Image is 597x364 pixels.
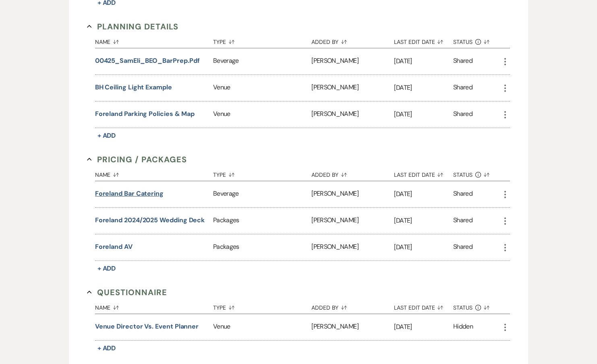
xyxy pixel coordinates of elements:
[95,165,213,181] button: Name
[453,83,473,93] div: Shared
[213,33,311,48] button: Type
[87,286,167,298] button: Questionnaire
[95,298,213,314] button: Name
[394,83,453,93] p: [DATE]
[453,215,473,226] div: Shared
[453,165,500,181] button: Status
[213,165,311,181] button: Type
[87,21,178,33] button: Planning Details
[453,39,473,45] span: Status
[311,48,394,74] div: [PERSON_NAME]
[95,242,133,252] button: Foreland AV
[213,234,311,261] div: Packages
[394,33,453,48] button: Last Edit Date
[311,165,394,181] button: Added By
[97,344,116,352] span: + Add
[453,322,473,333] div: Hidden
[213,48,311,74] div: Beverage
[311,33,394,48] button: Added By
[311,298,394,314] button: Added By
[453,109,473,120] div: Shared
[95,56,200,66] button: 00425_SamEli_BEO_BarPrep.pdf
[394,242,453,252] p: [DATE]
[95,343,118,354] button: + Add
[311,314,394,340] div: [PERSON_NAME]
[394,215,453,226] p: [DATE]
[95,33,213,48] button: Name
[97,264,116,273] span: + Add
[394,165,453,181] button: Last Edit Date
[394,109,453,120] p: [DATE]
[394,56,453,66] p: [DATE]
[453,298,500,314] button: Status
[213,181,311,207] div: Beverage
[95,83,172,92] button: BH Ceiling Light Example
[95,109,195,119] button: Foreland Parking Policies & Map
[213,75,311,101] div: Venue
[311,101,394,128] div: [PERSON_NAME]
[87,153,187,165] button: Pricing / Packages
[311,181,394,207] div: [PERSON_NAME]
[213,101,311,128] div: Venue
[95,322,199,331] button: Venue Director vs. Event Planner
[95,263,118,274] button: + Add
[394,322,453,332] p: [DATE]
[453,56,473,67] div: Shared
[453,305,473,310] span: Status
[453,33,500,48] button: Status
[213,208,311,234] div: Packages
[311,75,394,101] div: [PERSON_NAME]
[95,130,118,141] button: + Add
[453,172,473,178] span: Status
[394,189,453,199] p: [DATE]
[95,189,164,199] button: Foreland Bar Catering
[97,131,116,140] span: + Add
[311,208,394,234] div: [PERSON_NAME]
[453,189,473,200] div: Shared
[213,298,311,314] button: Type
[311,234,394,261] div: [PERSON_NAME]
[453,242,473,253] div: Shared
[394,298,453,314] button: Last Edit Date
[95,215,205,225] button: Foreland 2024/2025 Wedding Deck
[213,314,311,340] div: Venue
